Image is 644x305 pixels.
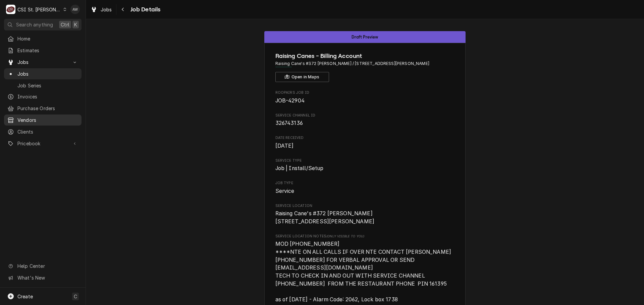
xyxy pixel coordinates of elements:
span: Raising Cane's #372 [PERSON_NAME] [STREET_ADDRESS][PERSON_NAME] [275,210,375,225]
span: [object Object] [275,240,455,303]
span: Purchase Orders [17,105,78,112]
span: Home [17,35,78,42]
a: Go to Help Center [4,260,82,272]
div: Job Type [275,180,455,195]
button: Navigate back [118,4,128,15]
span: Address [275,61,455,67]
span: Job Type [275,180,455,186]
span: Create [17,294,33,299]
div: AW [70,5,80,14]
div: Service Type [275,158,455,172]
span: Clients [17,128,78,135]
span: Search anything [16,21,53,28]
div: CSI St. [PERSON_NAME] [17,6,61,13]
span: K [74,21,77,28]
span: Jobs [17,59,68,66]
span: Service Type [275,158,455,163]
div: Date Received [275,135,455,150]
span: What's New [17,274,77,281]
div: [object Object] [275,234,455,303]
span: JOB-42904 [275,97,305,104]
div: C [6,5,15,14]
span: Service Channel ID [275,113,455,118]
span: Pricebook [17,140,68,147]
span: Jobs [17,70,78,77]
span: Job | Install/Setup [275,165,324,171]
span: Roopairs Job ID [275,90,455,95]
a: Vendors [4,115,82,126]
span: Jobs [101,6,112,13]
div: Client Information [275,52,455,82]
span: Service Location [275,203,455,209]
span: Draft Preview [352,35,378,39]
span: Date Received [275,135,455,141]
span: Service Location [275,210,455,225]
span: C [74,293,77,300]
span: Service Channel ID [275,119,455,127]
a: Go to What's New [4,272,82,283]
a: Job Series [4,80,82,91]
a: Estimates [4,45,82,56]
button: Search anythingCtrlK [4,19,82,30]
span: MOD [PHONE_NUMBER] ****NTE ON ALL CALLS IF OVER NTE CONTACT [PERSON_NAME] [PHONE_NUMBER] FOR VERB... [275,241,453,302]
a: Go to Pricebook [4,138,82,149]
div: Alexandria Wilp's Avatar [70,5,80,14]
a: Invoices [4,91,82,102]
a: Clients [4,126,82,137]
div: Status [264,31,466,43]
span: Job Type [275,187,455,195]
a: Jobs [4,68,82,79]
span: Service Type [275,164,455,172]
span: Date Received [275,142,455,150]
button: Open in Maps [275,72,329,82]
div: Service Location [275,203,455,226]
a: Home [4,33,82,44]
span: (Only Visible to You) [326,234,364,238]
div: Service Channel ID [275,113,455,127]
span: Service Location Notes [275,234,455,239]
span: Vendors [17,117,78,124]
span: Service [275,188,294,194]
span: Name [275,52,455,61]
a: Go to Jobs [4,57,82,68]
span: Job Series [17,82,78,89]
a: Jobs [88,4,115,15]
span: Ctrl [61,21,69,28]
span: Job Details [128,5,161,14]
span: Help Center [17,262,77,270]
span: Roopairs Job ID [275,97,455,105]
div: CSI St. Louis's Avatar [6,5,15,14]
a: Purchase Orders [4,103,82,114]
span: Invoices [17,93,78,100]
span: 326743136 [275,120,303,126]
div: Roopairs Job ID [275,90,455,104]
span: [DATE] [275,143,294,149]
span: Estimates [17,47,78,54]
